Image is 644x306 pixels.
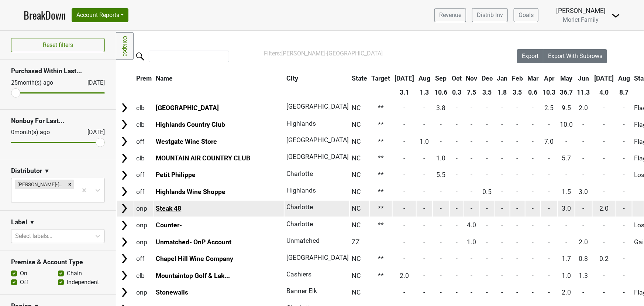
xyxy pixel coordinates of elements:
th: 10.6 [433,86,450,99]
span: 2.5 [545,104,554,112]
a: Counter- [156,221,182,229]
td: off [134,251,154,267]
span: 1.0 [562,272,571,279]
span: Export With Subrows [548,52,602,59]
th: Jul: activate to sort column ascending [593,72,616,85]
span: 3.0 [579,188,588,195]
span: NC [352,138,361,145]
span: - [423,255,425,262]
span: - [548,289,550,296]
img: Arrow right [119,287,130,298]
td: clb [134,268,154,283]
th: Jun: activate to sort column ascending [575,72,592,85]
span: - [517,154,519,162]
span: - [423,171,425,178]
th: Apr: activate to sort column ascending [541,72,558,85]
span: - [440,272,442,279]
span: - [440,238,442,246]
span: - [565,238,567,246]
span: - [603,238,605,246]
span: - [517,205,519,212]
span: - [517,272,519,279]
span: - [440,289,442,296]
td: onp [134,201,154,217]
div: Remove Tryon-NC [66,180,74,189]
th: 4.0 [593,86,616,99]
span: - [456,188,458,195]
th: City: activate to sort column ascending [285,72,345,85]
span: - [532,171,534,178]
th: Sep: activate to sort column ascending [433,72,450,85]
span: - [486,289,488,296]
span: - [486,138,488,145]
span: - [423,221,425,229]
span: - [456,238,458,246]
span: 5.5 [436,171,445,178]
span: - [423,205,425,212]
button: Export With Subrows [543,49,607,63]
span: - [456,171,458,178]
span: - [603,138,605,145]
span: - [502,188,503,195]
span: - [456,221,458,229]
span: - [486,221,488,229]
span: - [456,121,458,128]
span: - [623,188,625,195]
span: 5.7 [562,154,571,162]
span: Highlands [286,187,316,194]
span: 1.5 [562,188,571,195]
span: - [603,154,605,162]
span: - [486,238,488,246]
span: - [456,154,458,162]
span: 2.0 [400,272,409,279]
span: Charlotte [286,203,313,211]
h3: Label [11,218,27,226]
div: 0 month(s) ago [11,128,70,137]
span: - [517,171,519,178]
a: Westgate Wine Store [156,138,217,145]
span: 1.3 [579,272,588,279]
span: - [471,255,473,262]
span: 1.0 [436,154,445,162]
td: onp [134,234,154,250]
img: Arrow right [119,186,130,197]
span: - [583,205,585,212]
a: Petit Philippe [156,171,196,178]
span: - [548,188,550,195]
span: ZZ [352,238,360,246]
span: - [565,138,567,145]
th: Jan: activate to sort column ascending [495,72,510,85]
span: - [423,289,425,296]
th: 0.3 [450,86,464,99]
span: 0.5 [483,188,492,195]
label: Off [20,278,28,287]
img: Arrow right [119,253,130,264]
span: - [502,238,503,246]
span: - [486,272,488,279]
h3: Distributor [11,167,42,175]
span: - [548,238,550,246]
span: 0.8 [579,255,588,262]
span: - [486,171,488,178]
span: NC [352,104,361,112]
a: Highlands Wine Shoppe [156,188,225,195]
span: - [603,171,605,178]
span: - [532,104,534,112]
span: - [423,154,425,162]
th: 11.3 [575,86,592,99]
span: NC [352,289,361,296]
th: 10.3 [541,86,558,99]
span: - [423,238,425,246]
a: Collapse [116,32,134,60]
span: Morlet Family [563,16,599,23]
div: Filters: [264,49,496,58]
span: - [403,104,405,112]
span: - [456,255,458,262]
a: Goals [514,8,538,22]
img: Arrow right [119,119,130,130]
span: - [423,272,425,279]
span: 2.0 [599,205,609,212]
img: Arrow right [119,237,130,248]
span: ▼ [29,218,35,227]
span: - [583,121,585,128]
